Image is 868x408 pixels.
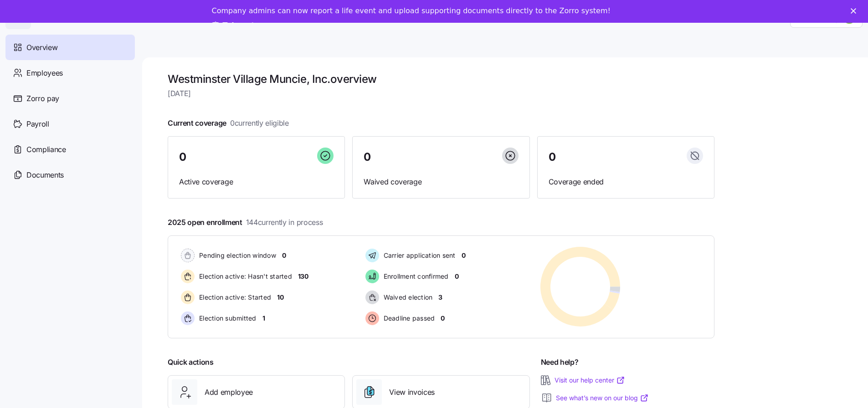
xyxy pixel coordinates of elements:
a: Take a tour [212,21,269,31]
span: Enrollment confirmed [381,272,449,281]
span: Waived coverage [364,176,518,188]
h1: Westminster Village Muncie, Inc. overview [168,72,714,86]
span: Zorro pay [26,93,59,104]
span: [DATE] [168,88,714,99]
span: Overview [26,42,57,53]
span: 2025 open enrollment [168,217,323,228]
span: Current coverage [168,117,289,129]
span: Carrier application sent [381,251,456,260]
span: 0 currently eligible [230,117,289,129]
div: Company admins can now report a life event and upload supporting documents directly to the Zorro ... [212,6,611,15]
span: Employees [26,67,63,79]
span: 0 [364,152,371,163]
a: Overview [5,35,135,60]
span: Compliance [26,144,66,155]
span: 0 [179,152,186,163]
span: Election active: Started [196,293,271,302]
span: 0 [441,314,445,323]
a: See what’s new on our blog [556,393,649,403]
span: Payroll [26,118,49,130]
span: View invoices [389,387,435,398]
span: Election active: Hasn't started [196,272,292,281]
span: 1 [262,314,265,323]
span: 144 currently in process [246,217,323,228]
a: Zorro pay [5,86,135,111]
span: Waived election [381,293,433,302]
span: Quick actions [168,357,214,368]
span: Coverage ended [549,176,703,188]
span: Deadline passed [381,314,435,323]
div: Close [851,8,860,14]
span: 3 [438,293,442,302]
span: Active coverage [179,176,334,188]
span: Pending election window [196,251,276,260]
span: 0 [549,152,556,163]
a: Documents [5,162,135,188]
a: Visit our help center [555,376,625,385]
span: 0 [462,251,466,260]
span: 0 [455,272,459,281]
span: 10 [277,293,283,302]
span: 0 [282,251,286,260]
span: Add employee [205,387,253,398]
span: 130 [298,272,308,281]
a: Payroll [5,111,135,137]
a: Employees [5,60,135,86]
a: Compliance [5,137,135,162]
span: Need help? [541,357,579,368]
span: Election submitted [196,314,257,323]
span: Documents [26,169,64,181]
